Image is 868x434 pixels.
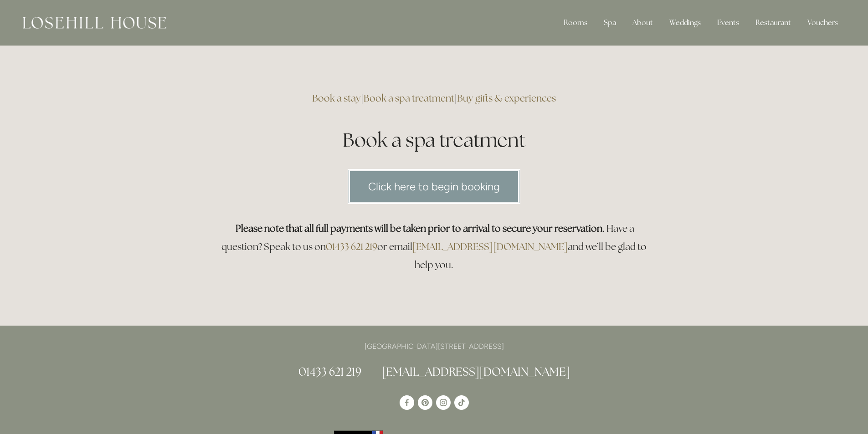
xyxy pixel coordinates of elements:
[216,340,652,352] p: [GEOGRAPHIC_DATA][STREET_ADDRESS]
[236,222,602,235] strong: Please note that all full payments will be taken prior to arrival to secure your reservation
[662,14,708,32] div: Weddings
[298,364,361,379] a: 01433 621 219
[216,89,652,107] h3: | |
[436,395,451,410] a: Instagram
[412,240,568,253] a: [EMAIL_ADDRESS][DOMAIN_NAME]
[348,169,520,204] a: Click here to begin booking
[216,220,652,274] h3: . Have a question? Speak to us on or email and we’ll be glad to help you.
[457,92,556,104] a: Buy gifts & experiences
[400,395,414,410] a: Losehill House Hotel & Spa
[364,92,454,104] a: Book a spa treatment
[418,395,432,410] a: Pinterest
[710,14,746,32] div: Events
[625,14,660,32] div: About
[800,14,845,32] a: Vouchers
[312,92,361,104] a: Book a stay
[216,127,652,153] h1: Book a spa treatment
[23,17,166,29] img: Losehill House
[556,14,595,32] div: Rooms
[326,240,377,253] a: 01433 621 219
[454,395,469,410] a: TikTok
[382,364,570,379] a: [EMAIL_ADDRESS][DOMAIN_NAME]
[748,14,798,32] div: Restaurant
[596,14,623,32] div: Spa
